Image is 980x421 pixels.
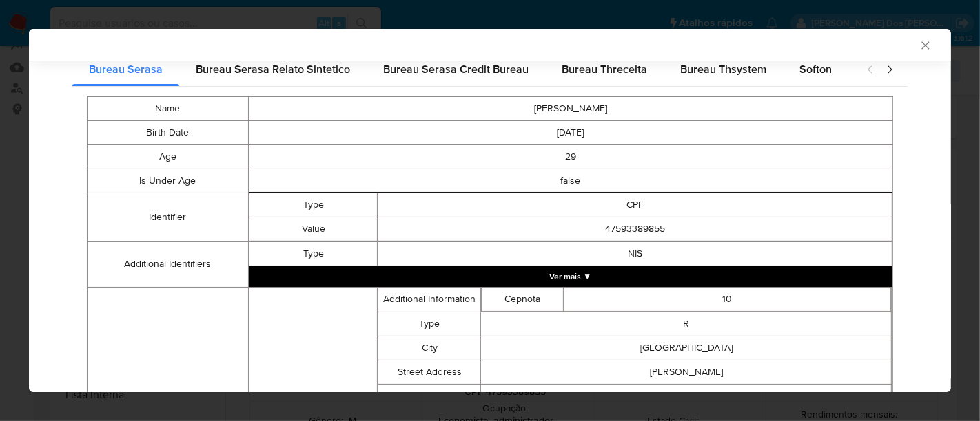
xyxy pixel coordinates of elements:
td: Birth Date [88,120,249,144]
span: Bureau Serasa [89,61,163,77]
td: Type [249,193,378,217]
button: Fechar a janela [919,39,931,51]
span: Bureau Thsystem [680,61,766,77]
td: 10 [564,287,891,311]
td: false [248,169,892,193]
td: [PERSON_NAME] [481,360,892,384]
td: Age [88,144,249,169]
td: 01230010 [481,384,892,408]
td: R [481,312,892,336]
td: Street Address [378,360,481,384]
td: Type [378,312,481,336]
td: Identifier [88,193,249,241]
td: 29 [248,144,892,169]
td: City [378,336,481,360]
div: Detailed external info [72,53,853,86]
td: [PERSON_NAME] [248,96,892,120]
td: Postal Code [378,384,481,408]
td: [DATE] [248,120,892,144]
span: Softon [799,61,832,77]
td: NIS [378,241,892,266]
td: [GEOGRAPHIC_DATA] [481,336,892,360]
td: Is Under Age [88,169,249,193]
td: CPF [378,193,892,217]
td: 47593389855 [378,217,892,241]
td: Value [249,217,378,241]
td: Name [88,96,249,120]
span: Bureau Serasa Credit Bureau [383,61,529,77]
div: closure-recommendation-modal [29,29,951,392]
td: Additional Identifiers [88,241,249,287]
button: Expand array [249,266,892,287]
td: Cepnota [482,287,564,311]
td: Additional Information [378,287,481,312]
span: Bureau Threceita [562,61,647,77]
span: Bureau Serasa Relato Sintetico [196,61,350,77]
td: Type [249,241,378,266]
